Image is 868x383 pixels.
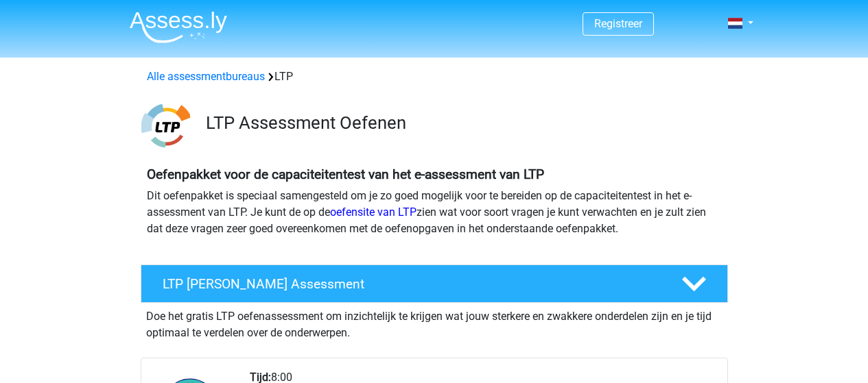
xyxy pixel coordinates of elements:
p: Dit oefenpakket is speciaal samengesteld om je zo goed mogelijk voor te bereiden op de capaciteit... [147,188,722,237]
div: Doe het gratis LTP oefenassessment om inzichtelijk te krijgen wat jouw sterkere en zwakkere onder... [141,303,728,341]
h3: LTP Assessment Oefenen [206,112,717,134]
h4: LTP [PERSON_NAME] Assessment [163,276,659,292]
div: LTP [141,69,727,85]
b: Oefenpakket voor de capaciteitentest van het e-assessment van LTP [147,166,544,182]
a: LTP [PERSON_NAME] Assessment [135,264,734,303]
a: Alle assessmentbureaus [147,70,265,83]
a: Registreer [594,17,642,30]
img: Assessly [130,11,227,43]
img: ltp.png [141,101,190,150]
a: oefensite van LTP [330,206,417,219]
